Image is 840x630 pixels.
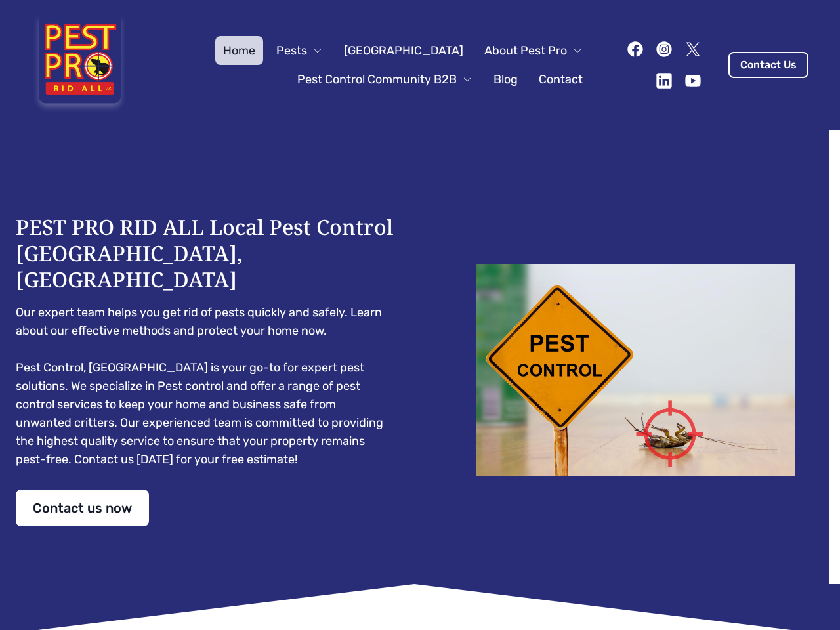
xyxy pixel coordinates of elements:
pre: Our expert team helps you get rid of pests quickly and safely. Learn about our effective methods ... [16,303,394,469]
button: Pests [268,36,331,65]
a: Contact Us [728,52,808,78]
a: Home [215,36,263,65]
span: About Pest Pro [484,41,567,60]
a: Contact [531,65,591,94]
a: Contact us now [16,490,149,526]
h1: PEST PRO RID ALL Local Pest Control [GEOGRAPHIC_DATA], [GEOGRAPHIC_DATA] [16,214,394,293]
span: Pest Control Community B2B [297,70,457,89]
button: Pest Control Community B2B [289,65,480,94]
button: About Pest Pro [476,36,591,65]
img: Dead cockroach on floor with caution sign pest control [446,264,824,476]
img: Pest Pro Rid All [31,16,128,114]
a: [GEOGRAPHIC_DATA] [336,36,471,65]
span: Pests [276,41,307,60]
a: Blog [486,65,526,94]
